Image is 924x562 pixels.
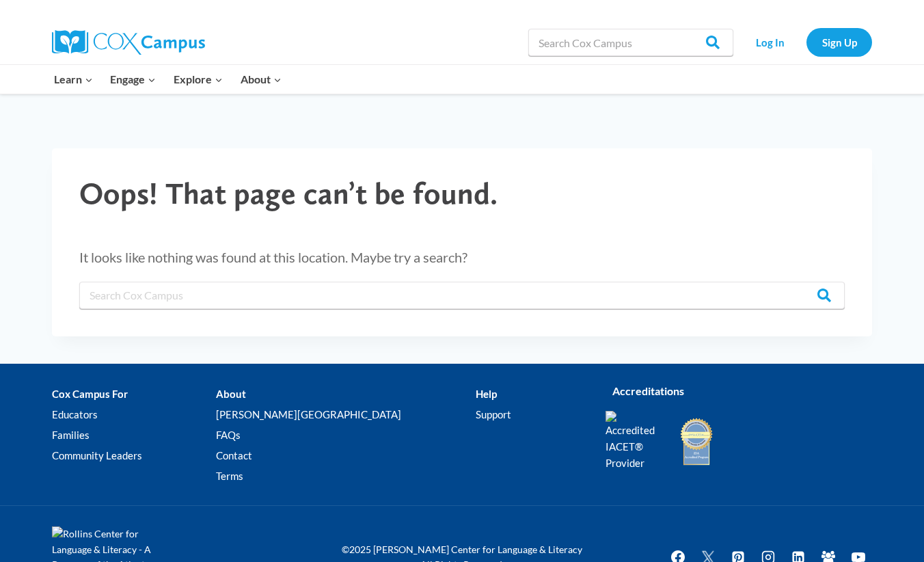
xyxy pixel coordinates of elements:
a: Educators [52,405,216,425]
nav: Primary Navigation [45,65,290,94]
a: Sign Up [806,28,872,56]
a: Contact [216,446,475,466]
input: Search Cox Campus [79,282,845,309]
img: Cox Campus [52,30,205,55]
a: Community Leaders [52,446,216,466]
span: Explore [174,70,223,88]
strong: Accreditations [612,384,684,397]
p: It looks like nothing was found at this location. Maybe try a search? [79,246,845,268]
nav: Secondary Navigation [740,28,872,56]
img: Accredited IACET® Provider [606,411,664,471]
span: Engage [110,70,156,88]
a: [PERSON_NAME][GEOGRAPHIC_DATA] [216,405,475,425]
a: Families [52,425,216,446]
h1: Oops! That page can’t be found. [79,176,845,212]
a: Support [476,405,585,425]
span: About [241,70,282,88]
a: Terms [216,466,475,487]
input: Search Cox Campus [528,29,733,56]
a: FAQs [216,425,475,446]
a: Log In [740,28,800,56]
span: Learn [54,70,93,88]
img: IDA Accredited [679,416,714,467]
